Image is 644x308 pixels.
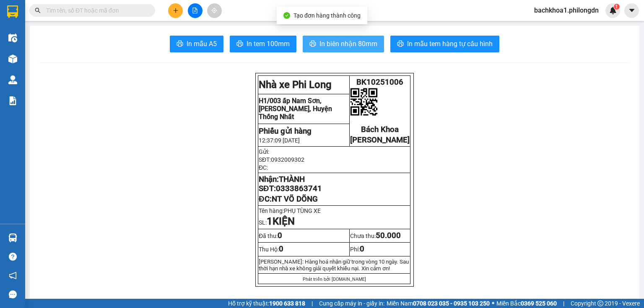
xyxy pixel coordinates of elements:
span: ĐC: [259,164,268,171]
span: bachkhoa1.philongdn [527,5,605,16]
span: ⚪️ [492,302,494,305]
span: printer [177,40,183,48]
img: solution-icon [8,96,17,105]
button: file-add [188,3,203,18]
span: [PERSON_NAME]: Hàng hoá nhận giữ trong vòng 10 ngày. Sau thời hạn nhà xe không giải quy... [259,259,409,272]
span: printer [236,40,243,48]
span: 1 [267,215,273,227]
span: BK10251006 [356,78,403,87]
img: logo-vxr [7,5,18,18]
button: printerIn mẫu A5 [170,36,223,52]
span: THÀNH [279,175,305,184]
span: Cung cấp máy in - giấy in: [319,299,384,308]
img: qr-code [350,88,378,116]
button: printerIn tem 100mm [230,36,296,52]
span: 50.000 [376,231,401,240]
strong: 0708 023 035 - 0935 103 250 [413,300,490,307]
td: Chưa thu: [350,229,410,243]
span: search [35,8,41,13]
p: Tên hàng: [259,207,410,214]
img: warehouse-icon [8,75,17,84]
span: Tạo đơn hàng thành công [293,12,361,19]
img: icon-new-feature [609,7,617,14]
span: | [563,299,564,308]
span: 1 [615,4,618,10]
span: H1/003 ấp Nam Sơn, [PERSON_NAME], Huyện Thống Nhất [259,97,332,121]
span: aim [211,8,217,13]
span: notification [9,272,17,280]
img: logo.jpg [4,4,50,50]
span: 0 [360,244,364,254]
span: printer [309,40,316,48]
strong: Nhà xe Phi Long [259,79,332,91]
span: Phát triển bởi [DOMAIN_NAME] [303,277,366,282]
span: In mẫu tem hàng tự cấu hình [407,39,493,49]
span: file-add [192,8,198,13]
span: Miền Nam [387,299,490,308]
span: message [9,290,17,298]
img: warehouse-icon [8,54,17,63]
button: caret-down [624,3,639,18]
strong: 0369 525 060 [521,300,557,307]
span: ĐC: [259,194,317,204]
strong: Nhận: SĐT: [259,175,322,193]
span: SL: [259,219,295,226]
span: printer [397,40,404,48]
span: In tem 100mm [247,39,290,49]
span: NT VÕ DÕNG [272,194,318,204]
span: check-circle [283,12,290,19]
span: Bách Khoa [361,125,399,134]
span: SĐT: [259,156,304,163]
p: Gửi: [259,148,410,155]
span: | [312,299,313,308]
td: Phí: [350,243,410,256]
span: PHỤ TÙNG XE [284,207,325,214]
img: warehouse-icon [8,233,17,242]
span: 0 [278,231,282,240]
span: question-circle [9,253,17,261]
span: caret-down [628,7,636,14]
span: plus [173,8,179,13]
span: 0932009302 [271,156,304,163]
strong: Phiếu gửi hàng [259,127,312,136]
span: Miền Bắc [496,299,557,308]
strong: 1900 633 818 [269,300,305,307]
strong: KIỆN [273,215,295,227]
td: Thu Hộ: [258,243,350,256]
span: In biên nhận 80mm [319,39,377,49]
button: printerIn biên nhận 80mm [303,36,384,52]
span: In mẫu A5 [187,39,217,49]
span: [PERSON_NAME] [350,135,410,145]
img: warehouse-icon [8,34,17,42]
span: 12:37:09 [DATE] [259,137,300,144]
span: copyright [597,300,603,306]
sup: 1 [614,4,620,10]
span: 0 [279,244,283,254]
li: In ngày: 11:55 12/10 [4,62,75,74]
button: plus [168,3,183,18]
li: Phi Long (Đồng Nai) [4,50,75,62]
span: 0333863741 [276,184,322,193]
button: aim [207,3,222,18]
input: Tìm tên, số ĐT hoặc mã đơn [46,6,145,15]
td: Đã thu: [258,229,350,243]
span: Hỗ trợ kỹ thuật: [228,299,305,308]
button: printerIn mẫu tem hàng tự cấu hình [390,36,499,52]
